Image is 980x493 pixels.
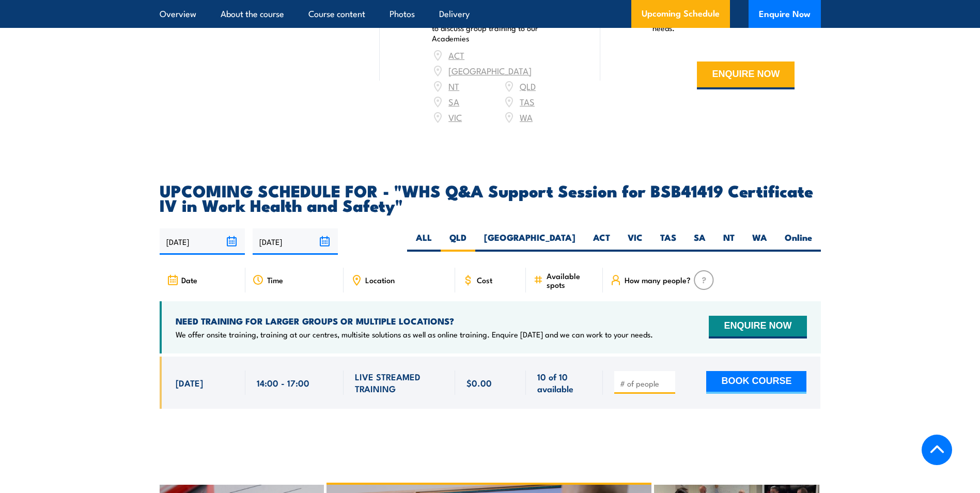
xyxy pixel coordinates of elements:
label: ACT [584,232,619,252]
input: From date [160,228,245,255]
span: Time [267,275,283,284]
label: SA [685,232,714,252]
button: BOOK COURSE [706,371,806,394]
p: We offer onsite training, training at our centres, multisite solutions as well as online training... [176,329,653,340]
label: [GEOGRAPHIC_DATA] [475,232,584,252]
span: [DATE] [176,377,203,389]
span: How many people? [625,275,691,284]
button: ENQUIRE NOW [697,61,795,89]
span: LIVE STREAMED TRAINING [355,371,444,395]
span: Cost [477,275,492,284]
label: QLD [441,232,475,252]
button: ENQUIRE NOW [709,316,806,338]
label: ALL [407,232,441,252]
label: VIC [619,232,651,252]
span: 14:00 - 17:00 [257,377,309,389]
label: NT [714,232,743,252]
input: To date [253,228,338,255]
span: Available spots [547,271,596,289]
label: WA [743,232,776,252]
label: Online [776,232,821,252]
input: # of people [620,378,672,389]
span: Date [181,275,197,284]
span: Location [365,275,395,284]
label: TAS [651,232,685,252]
h4: NEED TRAINING FOR LARGER GROUPS OR MULTIPLE LOCATIONS? [176,315,653,327]
h2: UPCOMING SCHEDULE FOR - "WHS Q&A Support Session for BSB41419 Certificate IV in Work Health and S... [160,183,821,212]
span: 10 of 10 available [537,371,592,395]
span: $0.00 [466,377,492,389]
